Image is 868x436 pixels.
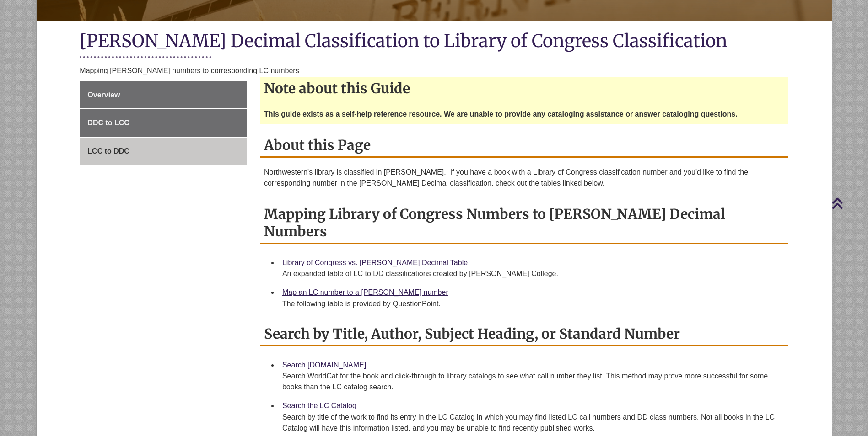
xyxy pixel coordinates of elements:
span: LCC to DDC [87,147,129,155]
a: Search the LC Catalog [282,402,356,409]
h2: About this Page [260,133,788,158]
a: Back to Top [831,197,866,209]
p: Northwestern's library is classified in [PERSON_NAME]. If you have a book with a Library of Congr... [264,167,785,189]
h1: [PERSON_NAME] Decimal Classification to Library of Congress Classification [80,30,788,54]
a: Map an LC number to a [PERSON_NAME] number [282,288,448,296]
strong: This guide exists as a self-help reference resource. We are unable to provide any cataloging assi... [264,110,738,118]
h2: Mapping Library of Congress Numbers to [PERSON_NAME] Decimal Numbers [260,202,788,244]
a: Search [DOMAIN_NAME] [282,361,366,369]
a: Overview [80,81,247,109]
h2: Note about this Guide [260,77,788,100]
div: Guide Page Menu [80,81,247,165]
a: LCC to DDC [80,138,247,165]
div: Search WorldCat for the book and click-through to library catalogs to see what call number they l... [282,371,781,393]
span: Mapping [PERSON_NAME] numbers to corresponding LC numbers [80,67,299,74]
div: An expanded table of LC to DD classifications created by [PERSON_NAME] College. [282,268,781,279]
span: Overview [87,91,120,99]
div: The following table is provided by QuestionPoint. [282,298,781,309]
span: DDC to LCC [87,119,129,127]
div: Search by title of the work to find its entry in the LC Catalog in which you may find listed LC c... [282,412,781,434]
a: Library of Congress vs. [PERSON_NAME] Decimal Table [282,259,468,266]
a: DDC to LCC [80,109,247,137]
h2: Search by Title, Author, Subject Heading, or Standard Number [260,322,788,346]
